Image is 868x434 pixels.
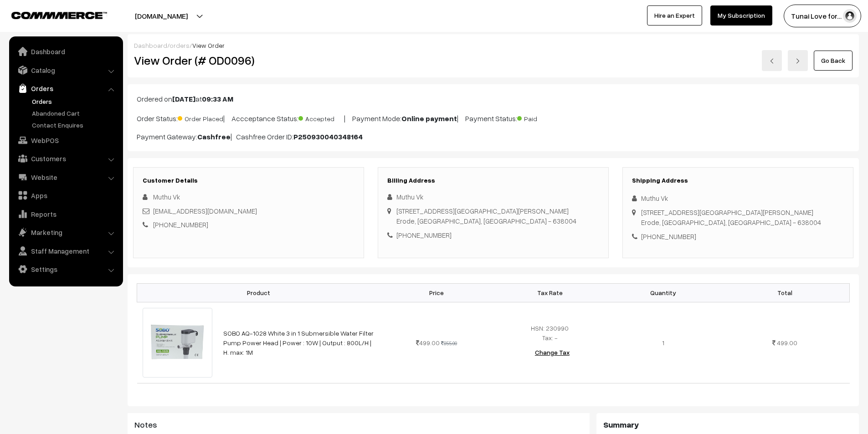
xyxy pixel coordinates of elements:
img: 51OfmzT6YiL._SL1024_.jpg [143,308,213,378]
a: Dashboard [11,43,120,60]
a: orders [169,41,190,49]
a: Abandoned Cart [30,108,120,118]
span: Paid [517,112,563,123]
p: Order Status: | Accceptance Status: | Payment Mode: | Payment Status: [137,112,850,124]
h3: Billing Address [387,177,599,184]
th: Total [720,283,849,302]
p: Ordered on at [137,93,850,104]
th: Tax Rate [493,283,606,302]
b: [DATE] [172,94,195,103]
strike: 855.00 [441,340,457,346]
h3: Customer Details [143,177,354,184]
a: Customers [11,150,120,167]
img: left-arrow.png [769,58,775,64]
a: My Subscription [710,5,772,26]
a: Settings [11,261,120,277]
a: Reports [11,206,120,222]
button: Tunai Love for… [784,5,861,27]
img: right-arrow.png [795,58,801,64]
h3: Notes [134,420,583,430]
span: 1 [662,339,664,347]
div: [PHONE_NUMBER] [387,230,599,240]
a: Hire an Expert [647,5,702,26]
a: Apps [11,187,120,204]
a: Catalog [11,62,120,78]
button: Change Tax [528,342,577,363]
a: Contact Enquires [30,120,120,130]
a: COMMMERCE [11,9,91,20]
a: Orders [30,97,120,106]
button: [DOMAIN_NAME] [103,5,220,27]
a: WebPOS [11,132,120,148]
div: Muthu Vk [387,192,599,202]
span: HSN: 230990 Tax: - [531,324,569,342]
a: Go Back [814,51,853,71]
a: Dashboard [134,41,167,49]
a: Website [11,169,120,185]
span: View Order [192,41,225,49]
div: [STREET_ADDRESS][GEOGRAPHIC_DATA][PERSON_NAME] Erode, [GEOGRAPHIC_DATA], [GEOGRAPHIC_DATA] - 638004 [641,207,821,228]
img: user [843,9,857,23]
div: Muthu Vk [632,193,844,204]
span: Muthu Vk [153,193,180,201]
span: Accepted [298,112,344,123]
p: Payment Gateway: | Cashfree Order ID: [137,131,850,142]
h3: Summary [603,420,852,430]
b: Online payment [401,114,457,123]
th: Product [137,283,380,302]
a: Staff Management [11,243,120,259]
a: [EMAIL_ADDRESS][DOMAIN_NAME] [153,207,257,215]
a: SOBO AQ-1028 White 3 in 1 Submersible Water Filter Pump Power Head | Power : 10W | Output : 800L/... [223,329,374,356]
div: / / [134,41,853,50]
b: P250930040348164 [293,132,363,141]
h2: View Order (# OD0096) [134,53,365,67]
img: COMMMERCE [11,12,107,19]
span: 499.00 [777,339,797,347]
th: Price [380,283,493,302]
div: [PHONE_NUMBER] [632,231,844,242]
a: [PHONE_NUMBER] [153,220,208,229]
span: Order Placed [178,112,223,123]
span: 499.00 [416,339,440,347]
div: [STREET_ADDRESS][GEOGRAPHIC_DATA][PERSON_NAME] Erode, [GEOGRAPHIC_DATA], [GEOGRAPHIC_DATA] - 638004 [396,206,576,226]
h3: Shipping Address [632,177,844,184]
a: Marketing [11,224,120,240]
b: Cashfree [197,132,231,141]
b: 09:33 AM [202,94,233,103]
th: Quantity [606,283,720,302]
a: Orders [11,80,120,97]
